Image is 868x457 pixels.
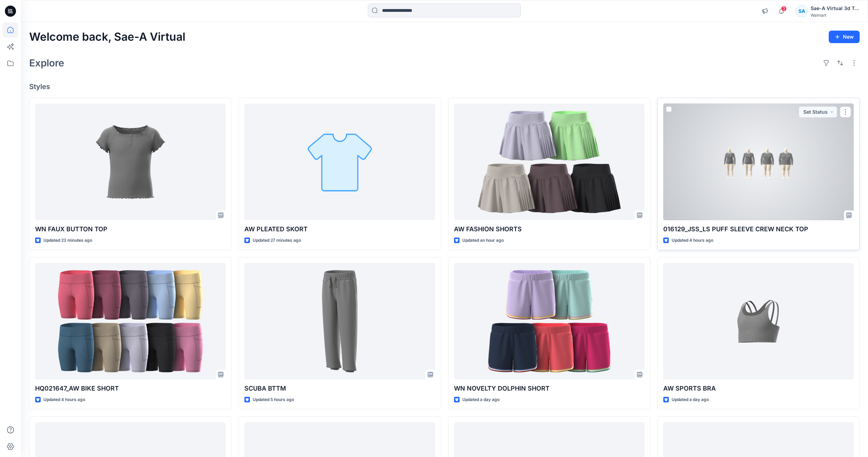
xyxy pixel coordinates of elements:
a: WN FAUX BUTTON TOP [35,104,226,220]
p: Updated an hour ago [462,237,504,244]
a: AW PLEATED SKORT [244,104,435,220]
button: New [829,31,860,43]
p: Updated a day ago [462,396,500,403]
a: AW SPORTS BRA [663,263,854,379]
div: SA [795,5,808,17]
h2: Explore [29,57,64,69]
div: Sae-A Virtual 3d Team [811,4,859,13]
p: HQ021647_AW BIKE SHORT [35,384,226,393]
p: Updated 23 minutes ago [43,237,92,244]
p: Updated 5 hours ago [253,396,294,403]
h4: Styles [29,82,860,91]
p: Updated 27 minutes ago [253,237,301,244]
span: 3 [781,6,787,11]
p: AW PLEATED SKORT [244,224,435,234]
p: WN FAUX BUTTON TOP [35,224,226,234]
a: WN NOVELTY DOLPHIN SHORT [454,263,644,379]
p: Updated a day ago [672,396,709,403]
a: SCUBA BTTM [244,263,435,379]
p: Updated 4 hours ago [43,396,85,403]
p: SCUBA BTTM [244,384,435,393]
p: Updated 4 hours ago [672,237,713,244]
p: 016129_JSS_LS PUFF SLEEVE CREW NECK TOP [663,224,854,234]
div: Walmart [811,13,859,18]
p: WN NOVELTY DOLPHIN SHORT [454,384,644,393]
a: 016129_JSS_LS PUFF SLEEVE CREW NECK TOP [663,104,854,220]
p: AW SPORTS BRA [663,384,854,393]
h2: Welcome back, Sae-A Virtual [29,31,185,43]
p: AW FASHION SHORTS [454,224,644,234]
a: HQ021647_AW BIKE SHORT [35,263,226,379]
a: AW FASHION SHORTS [454,104,644,220]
